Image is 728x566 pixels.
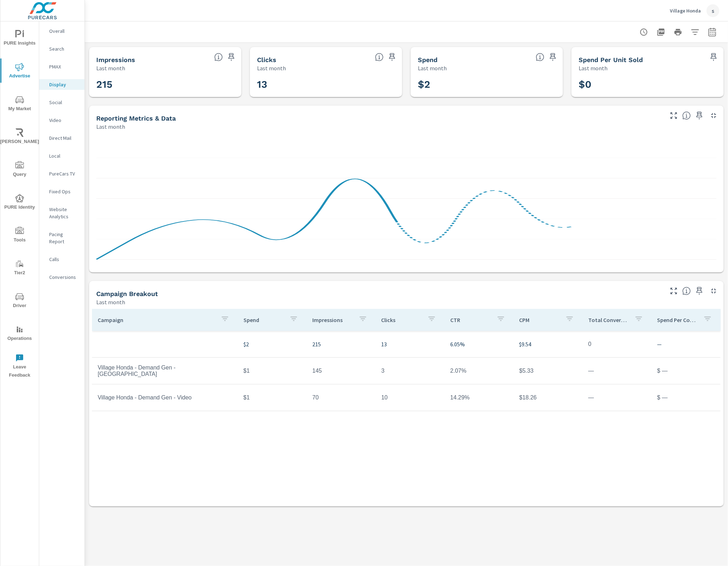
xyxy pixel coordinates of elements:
[238,389,307,407] td: $1
[579,64,607,72] p: Last month
[657,340,715,348] p: —
[39,186,84,197] div: Fixed Ops
[418,78,556,91] h3: $2
[708,285,719,297] button: Minimize Widget
[92,389,238,407] td: Village Honda - Demand Gen - Video
[707,4,719,17] div: s
[39,229,84,247] div: Pacing Report
[668,285,680,297] button: Make Fullscreen
[583,335,651,353] td: 0
[2,63,37,80] span: Advertise
[238,362,307,380] td: $1
[445,362,513,380] td: 2.07%
[381,316,422,323] p: Clicks
[445,389,513,407] td: 14.29%
[0,21,39,382] div: nav menu
[49,231,79,245] p: Pacing Report
[39,204,84,222] div: Website Analytics
[668,110,680,121] button: Make Fullscreen
[257,56,276,63] h5: Clicks
[386,51,398,63] span: Save this to your personalized report
[257,64,286,72] p: Last month
[96,78,234,91] h3: 215
[49,256,79,263] p: Calls
[49,45,79,52] p: Search
[588,316,629,323] p: Total Conversions
[39,26,84,36] div: Overall
[257,78,395,91] h3: 13
[39,151,84,161] div: Local
[49,27,79,35] p: Overall
[39,133,84,143] div: Direct Mail
[514,362,583,380] td: $5.33
[39,79,84,90] div: Display
[49,188,79,195] p: Fixed Ops
[381,340,439,348] p: 13
[688,25,702,39] button: Apply Filters
[312,316,353,323] p: Impressions
[49,81,79,88] p: Display
[2,194,37,211] span: PURE Identity
[2,96,37,113] span: My Market
[670,7,701,14] p: Village Honda
[536,53,544,61] span: The amount of money spent on advertising during the period.
[49,170,79,177] p: PureCars TV
[39,168,84,179] div: PureCars TV
[98,316,215,323] p: Campaign
[49,206,79,220] p: Website Analytics
[96,298,125,306] p: Last month
[39,272,84,282] div: Conversions
[657,316,698,323] p: Spend Per Conversion
[652,389,721,407] td: $ —
[96,56,135,63] h5: Impressions
[519,316,560,323] p: CPM
[579,56,643,63] h5: Spend Per Unit Sold
[243,316,284,323] p: Spend
[2,325,37,343] span: Operations
[375,53,384,61] span: The number of times an ad was clicked by a consumer.
[39,61,84,72] div: PMAX
[547,51,559,63] span: Save this to your personalized report
[682,287,691,295] span: This is a summary of Display performance results by campaign. Each column can be sorted.
[418,64,447,72] p: Last month
[49,134,79,142] p: Direct Mail
[39,97,84,108] div: Social
[49,63,79,70] p: PMAX
[49,99,79,106] p: Social
[49,117,79,124] p: Video
[2,128,37,146] span: [PERSON_NAME]
[671,25,685,39] button: Print Report
[243,340,301,348] p: $2
[96,290,158,297] h5: Campaign Breakout
[514,389,583,407] td: $18.26
[214,53,223,61] span: The number of times an ad was shown on your behalf.
[39,254,84,265] div: Calls
[654,25,668,39] button: "Export Report to PDF"
[2,354,37,379] span: Leave Feedback
[583,362,651,380] td: —
[312,340,370,348] p: 215
[682,111,691,120] span: Understand Display data over time and see how metrics compare to each other.
[583,389,651,407] td: —
[39,44,84,54] div: Search
[450,340,508,348] p: 6.05%
[418,56,437,63] h5: Spend
[652,362,721,380] td: $ —
[39,115,84,126] div: Video
[96,122,125,131] p: Last month
[92,359,238,383] td: Village Honda - Demand Gen - [GEOGRAPHIC_DATA]
[708,110,719,121] button: Minimize Widget
[2,161,37,179] span: Query
[96,64,125,72] p: Last month
[96,114,176,122] h5: Reporting Metrics & Data
[2,260,37,277] span: Tier2
[519,340,577,348] p: $9.54
[307,362,375,380] td: 145
[694,285,705,297] span: Save this to your personalized report
[226,51,237,63] span: Save this to your personalized report
[2,30,37,47] span: PURE Insights
[708,51,719,63] span: Save this to your personalized report
[705,25,719,39] button: Select Date Range
[2,292,37,310] span: Driver
[450,316,491,323] p: CTR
